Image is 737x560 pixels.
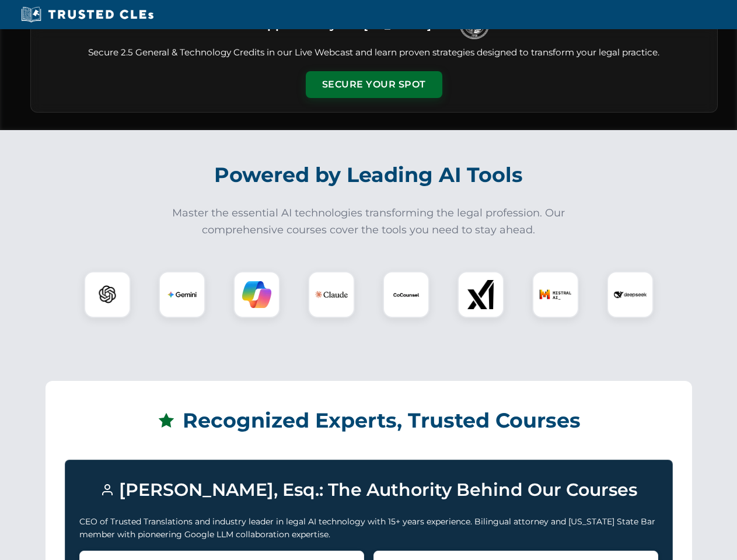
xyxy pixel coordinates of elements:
[315,278,348,311] img: Claude Logo
[233,271,280,318] div: Copilot
[607,271,654,318] div: DeepSeek
[46,155,692,195] h2: Powered by Leading AI Tools
[79,515,658,541] p: CEO of Trusted Translations and industry leader in legal AI technology with 15+ years experience....
[308,271,355,318] div: Claude
[84,271,131,318] div: ChatGPT
[242,280,271,309] img: Copilot Logo
[306,71,442,98] button: Secure Your Spot
[614,278,647,311] img: DeepSeek Logo
[539,278,572,311] img: Mistral AI Logo
[165,205,573,239] p: Master the essential AI technologies transforming the legal profession. Our comprehensive courses...
[79,474,658,506] h3: [PERSON_NAME], Esq.: The Authority Behind Our Courses
[466,280,495,309] img: xAI Logo
[90,278,124,311] img: ChatGPT Logo
[392,280,421,309] img: CoCounsel Logo
[159,271,205,318] div: Gemini
[65,400,673,441] h2: Recognized Experts, Trusted Courses
[457,271,504,318] div: xAI
[532,271,579,318] div: Mistral AI
[18,6,157,23] img: Trusted CLEs
[167,280,197,309] img: Gemini Logo
[45,46,703,60] p: Secure 2.5 General & Technology Credits in our Live Webcast and learn proven strategies designed ...
[383,271,429,318] div: CoCounsel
